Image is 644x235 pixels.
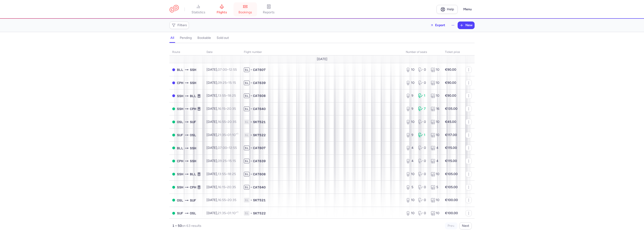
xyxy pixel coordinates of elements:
div: 0 [418,198,427,202]
time: 12:55 [229,68,237,72]
time: 13:55 [218,94,226,98]
div: 5 [431,185,439,190]
div: 1 [418,93,427,98]
time: 21:35 [218,211,226,215]
time: 01:10 [228,211,238,215]
span: BLL [190,93,196,99]
span: – [218,146,237,150]
time: 20:35 [228,198,236,202]
span: 1L [244,159,249,163]
strong: €135.00 [445,107,457,111]
span: • [250,133,252,137]
button: Prev. [445,222,457,229]
span: 1L [244,106,249,111]
span: 1L [244,146,249,150]
th: number of seats [403,49,442,56]
span: – [218,159,236,163]
span: CPH [190,185,196,190]
span: CAT608 [253,93,266,98]
div: 0 [418,172,427,176]
span: CAT640 [253,106,266,111]
span: SSH [177,185,183,190]
time: 12:55 [229,146,237,150]
time: 09:25 [218,81,226,85]
a: reports [257,4,280,15]
time: 16:55 [218,198,226,202]
strong: €100.00 [445,198,458,202]
div: 0 [418,120,427,124]
time: 21:35 [218,133,226,137]
time: 07:00 [218,146,227,150]
span: – [218,211,238,215]
time: 18:25 [228,172,236,176]
span: 1L [244,81,249,85]
span: • [250,67,252,72]
span: [DATE], [207,120,236,124]
div: 0 [418,159,427,163]
div: 10 [431,81,439,85]
time: 18:25 [228,94,236,98]
div: 0 [418,185,427,190]
span: • [250,93,252,98]
strong: 1 – 50 [172,224,182,228]
span: SSH [190,158,196,164]
div: 4 [431,146,439,150]
time: 16:55 [218,120,226,124]
span: SSH [190,146,196,151]
strong: €90.00 [445,81,456,85]
span: [DATE], [207,172,236,176]
time: 20:35 [228,120,236,124]
span: BLL [177,146,183,151]
span: SSH [177,93,183,99]
a: CitizenPlane red outlined logo [169,5,179,14]
span: • [250,185,252,190]
span: CAT608 [253,172,266,176]
span: 1L [244,120,249,124]
div: 10 [406,120,414,124]
time: 07:00 [218,68,227,72]
span: SUF [177,132,183,138]
div: 4 [431,159,439,163]
span: [DATE] [317,57,327,61]
button: Next [459,222,472,229]
div: 10 [431,133,439,137]
span: 1L [244,67,249,72]
div: 0 [418,211,427,216]
a: bookings [234,4,257,15]
span: 1L [244,198,249,202]
strong: €105.00 [445,172,458,176]
span: SSH [190,67,196,72]
span: 1L [244,172,249,176]
span: – [218,198,236,202]
span: SK7522 [253,211,266,216]
span: CAT639 [253,159,266,163]
span: 1L [244,133,249,137]
span: 1L [244,211,249,216]
span: – [218,81,236,85]
th: date [204,49,241,56]
span: SUF [190,198,196,203]
div: 10 [431,198,439,202]
span: [DATE], [207,211,238,215]
div: 0 [418,67,427,72]
span: Export [435,23,445,27]
strong: €115.00 [445,159,457,163]
div: 9 [406,93,414,98]
span: CPH [177,158,183,164]
button: Export [427,22,448,29]
span: OSL [177,119,183,125]
h4: bookable [197,36,211,40]
time: 01:10 [228,133,238,137]
div: 10 [431,120,439,124]
span: SUF [177,211,183,216]
span: [DATE], [207,133,238,137]
span: SK7521 [253,120,266,124]
span: • [250,172,252,176]
span: • [250,120,252,124]
span: [DATE], [207,185,236,189]
span: – [218,94,236,98]
time: 20:35 [227,107,236,111]
button: Menu [460,5,475,14]
span: on 63 results [182,224,201,228]
span: – [218,120,236,124]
